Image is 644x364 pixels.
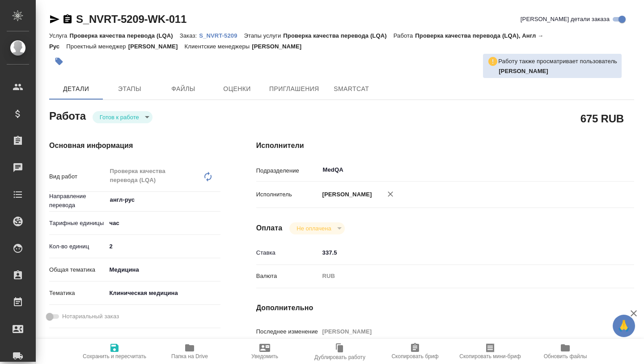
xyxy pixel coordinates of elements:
[252,43,308,50] p: [PERSON_NAME]
[314,354,365,360] span: Дублировать работу
[256,223,283,234] h4: Оплата
[49,52,69,71] button: Добавить тэг
[49,14,60,25] button: Скопировать ссылку для ЯМессенджера
[453,339,528,364] button: Скопировать мини-бриф
[521,15,610,24] span: [PERSON_NAME] детали заказа
[76,13,186,25] a: S_NVRT-5209-WK-011
[69,32,179,39] p: Проверка качества перевода (LQA)
[598,169,600,171] button: Open
[256,166,319,175] p: Подразделение
[216,199,217,201] button: Open
[283,32,393,39] p: Проверка качества перевода (LQA)
[62,14,73,25] button: Скопировать ссылку
[49,242,106,251] p: Кол-во единиц
[319,269,603,284] div: RUB
[289,222,344,234] div: Готов к работе
[199,31,244,39] a: S_NVRT-5209
[319,246,603,259] input: ✎ Введи что-нибудь
[185,43,252,50] p: Клиентские менеджеры
[256,248,319,257] p: Ставка
[499,68,548,74] b: [PERSON_NAME]
[106,216,220,231] div: час
[244,32,284,39] p: Этапы услуги
[106,240,220,253] input: ✎ Введи что-нибудь
[528,339,603,364] button: Обновить файлы
[499,67,617,76] p: Грабко Мария
[256,303,634,313] h4: Дополнительно
[256,190,319,199] p: Исполнитель
[49,219,106,228] p: Тарифные единицы
[66,43,128,50] p: Проектный менеджер
[377,339,453,364] button: Скопировать бриф
[106,262,220,277] div: Медицина
[256,140,634,151] h4: Исполнители
[106,286,220,301] div: Клиническая медицина
[319,325,603,338] input: Пустое поле
[498,57,617,66] p: Работу также просматривает пользователь
[616,316,631,335] span: 🙏
[108,83,151,95] span: Этапы
[613,315,635,337] button: 🙏
[128,43,185,50] p: [PERSON_NAME]
[55,83,97,95] span: Детали
[180,32,199,39] p: Заказ:
[152,339,227,364] button: Папка на Drive
[83,353,146,360] span: Сохранить и пересчитать
[216,83,258,95] span: Оценки
[49,32,69,39] p: Услуга
[49,192,106,210] p: Направление перевода
[49,107,86,123] h2: Работа
[49,289,106,298] p: Тематика
[381,184,400,204] button: Удалить исполнителя
[544,353,587,360] span: Обновить файлы
[171,353,208,360] span: Папка на Drive
[77,339,152,364] button: Сохранить и пересчитать
[93,111,153,123] div: Готов к работе
[251,353,278,360] span: Уведомить
[459,353,521,360] span: Скопировать мини-бриф
[49,265,106,274] p: Общая тематика
[227,339,302,364] button: Уведомить
[256,327,319,336] p: Последнее изменение
[97,113,142,121] button: Готов к работе
[269,83,319,95] span: Приглашения
[330,83,373,95] span: SmartCat
[302,339,377,364] button: Дублировать работу
[49,140,220,151] h4: Основная информация
[580,111,624,126] h2: 675 RUB
[49,172,106,181] p: Вид работ
[391,353,438,360] span: Скопировать бриф
[256,272,319,281] p: Валюта
[199,32,244,39] p: S_NVRT-5209
[62,312,119,321] span: Нотариальный заказ
[319,190,372,199] p: [PERSON_NAME]
[162,83,205,95] span: Файлы
[394,32,415,39] p: Работа
[294,225,334,232] button: Не оплачена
